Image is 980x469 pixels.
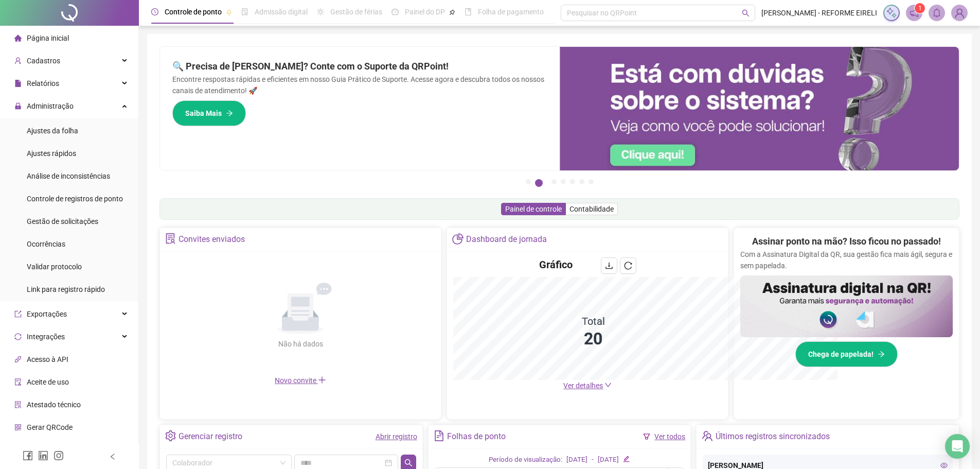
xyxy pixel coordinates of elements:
span: audit [14,378,22,386]
span: qrcode [14,424,22,431]
span: sun [317,8,324,15]
span: solution [165,233,176,244]
div: Convites enviados [179,231,245,248]
span: Link para registro rápido [27,285,105,293]
span: dashboard [391,8,399,15]
div: Não há dados [253,338,348,350]
span: Administração [27,102,74,110]
span: linkedin [38,450,48,461]
span: Contabilidade [569,205,614,213]
span: Aceite de uso [27,378,69,386]
span: clock-circle [151,8,158,15]
div: Open Intercom Messenger [945,434,970,459]
h4: Gráfico [539,257,573,272]
span: download [605,262,613,270]
span: team [702,430,712,441]
p: Encontre respostas rápidas e eficientes em nosso Guia Prático de Suporte. Acesse agora e descubra... [172,74,547,96]
span: Gerar QRCode [27,423,73,431]
span: plus [318,376,326,384]
span: Página inicial [27,34,69,42]
span: reload [624,262,632,270]
button: 1 [526,179,531,184]
div: Período de visualização: [489,455,562,465]
span: notification [910,8,919,18]
a: Abrir registro [376,432,417,441]
span: arrow-right [226,110,233,117]
img: 70416 [952,5,967,21]
span: Chega de papelada! [808,349,874,360]
div: - [592,455,594,465]
span: Ocorrências [27,240,65,248]
span: down [604,381,612,389]
span: pie-chart [452,233,463,244]
span: Saiba Mais [185,108,222,119]
span: Validar protocolo [27,263,82,271]
span: search [742,9,750,17]
sup: 1 [915,3,925,13]
button: Chega de papelada! [795,341,898,367]
a: Ver todos [654,432,685,441]
span: edit [623,456,630,462]
span: facebook [23,450,33,461]
span: search [404,459,413,467]
span: Ajustes rápidos [27,149,76,158]
span: Exportações [27,310,67,318]
span: Painel do DP [405,8,445,16]
span: Atestado técnico [27,401,81,409]
span: file-done [241,8,248,15]
span: Admissão digital [255,8,308,16]
span: sync [14,333,22,340]
span: user-add [14,57,22,64]
span: eye [940,462,948,469]
span: file-text [434,430,444,441]
div: [DATE] [598,455,619,465]
h2: Assinar ponto na mão? Isso ficou no passado! [752,234,941,249]
span: setting [165,430,176,441]
div: Últimos registros sincronizados [716,428,830,445]
span: Análise de inconsistências [27,172,110,180]
span: Integrações [27,333,65,341]
h2: 🔍 Precisa de [PERSON_NAME]? Conte com o Suporte da QRPoint! [172,59,547,74]
img: sparkle-icon.fc2bf0ac1784a2077858766a79e2daf3.svg [886,7,897,19]
button: 2 [535,179,543,187]
span: lock [14,102,22,110]
div: Folhas de ponto [447,428,506,445]
span: Novo convite [275,376,326,385]
img: banner%2F0cf4e1f0-cb71-40ef-aa93-44bd3d4ee559.png [560,47,959,170]
img: banner%2F02c71560-61a6-44d4-94b9-c8ab97240462.png [740,275,953,337]
button: 3 [551,179,557,184]
span: Painel de controle [505,205,562,213]
span: Ajustes da folha [27,127,78,135]
span: Cadastros [27,57,60,65]
span: 1 [918,5,922,12]
div: [DATE] [566,455,587,465]
span: Ver detalhes [563,381,603,390]
span: bell [932,8,941,18]
div: Dashboard de jornada [466,231,547,248]
button: 7 [589,179,594,184]
span: solution [14,401,22,408]
span: [PERSON_NAME] - REFORME EIRELI [761,7,877,19]
button: 6 [579,179,584,184]
span: export [14,310,22,318]
span: left [109,453,116,460]
span: pushpin [226,9,232,15]
span: filter [643,433,650,440]
a: Ver detalhes down [563,381,612,390]
button: 4 [561,179,566,184]
button: 5 [570,179,575,184]
span: Relatórios [27,79,59,88]
span: file [14,80,22,87]
span: api [14,356,22,363]
span: Controle de registros de ponto [27,195,123,203]
span: arrow-right [878,351,885,358]
button: Saiba Mais [172,100,246,126]
p: Com a Assinatura Digital da QR, sua gestão fica mais ágil, segura e sem papelada. [740,249,953,271]
span: Acesso à API [27,355,68,363]
span: home [14,34,22,42]
span: Controle de ponto [165,8,222,16]
div: Gerenciar registro [179,428,242,445]
span: Gestão de solicitações [27,217,98,225]
span: instagram [54,450,64,461]
span: Gestão de férias [330,8,382,16]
